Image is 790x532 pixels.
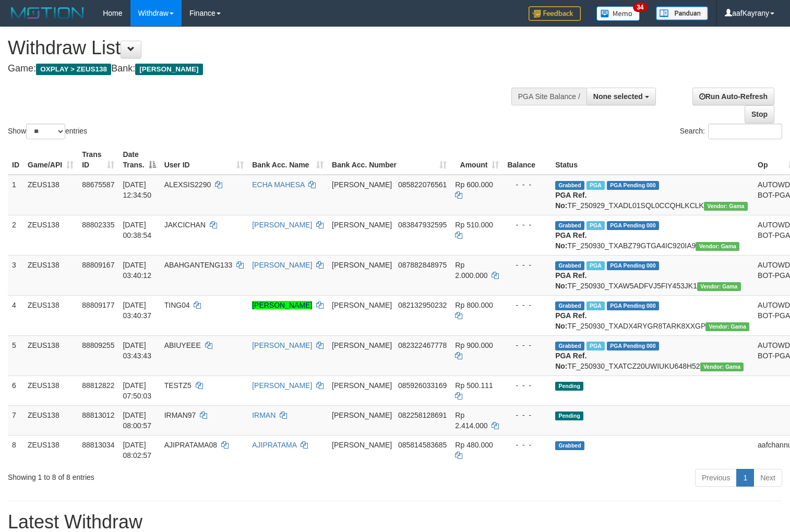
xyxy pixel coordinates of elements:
div: - - - [507,260,547,270]
td: 4 [8,295,23,335]
span: [PERSON_NAME] [332,301,392,309]
span: 88809255 [82,341,114,349]
td: ZEUS138 [23,376,78,405]
img: Feedback.jpg [529,6,581,21]
div: PGA Site Balance / [511,88,586,105]
span: [DATE] 12:34:50 [123,180,151,199]
span: AJIPRATAMA08 [164,441,217,449]
span: 88813012 [82,411,114,419]
input: Search: [708,124,782,139]
span: Rp 2.000.000 [455,261,487,280]
span: Copy 085814583685 to clipboard [398,441,447,449]
td: ZEUS138 [23,435,78,465]
span: Pending [555,382,583,391]
span: Pending [555,412,583,420]
span: Vendor URL: https://trx31.1velocity.biz [697,282,741,291]
a: [PERSON_NAME] [252,301,312,309]
span: [DATE] 08:02:57 [123,441,151,460]
h1: Withdraw List [8,38,516,58]
div: - - - [507,220,547,230]
b: PGA Ref. No: [555,352,586,370]
div: - - - [507,440,547,450]
span: Copy 082132950232 to clipboard [398,301,447,309]
th: User ID: activate to sort column ascending [160,145,248,175]
a: IRMAN [252,411,276,419]
span: [PERSON_NAME] [332,261,392,269]
td: 2 [8,215,23,255]
div: - - - [507,179,547,190]
span: IRMAN97 [164,411,196,419]
th: ID [8,145,23,175]
th: Balance [503,145,551,175]
div: - - - [507,300,547,310]
span: [PERSON_NAME] [332,441,392,449]
span: Vendor URL: https://trx31.1velocity.biz [700,362,744,371]
span: PGA Pending [607,301,659,310]
span: Copy 082322467778 to clipboard [398,341,447,349]
td: ZEUS138 [23,255,78,295]
span: PGA Pending [607,221,659,230]
button: None selected [586,88,656,105]
a: Previous [695,469,737,487]
span: [PERSON_NAME] [135,64,202,75]
span: Rp 2.414.000 [455,411,487,430]
a: Stop [745,105,774,123]
a: ECHA MAHESA [252,180,304,189]
span: Vendor URL: https://trx31.1velocity.biz [705,322,749,331]
td: TF_250930_TXATCZ20UWIUKU648H52 [551,335,753,376]
span: TING04 [164,301,190,309]
span: Copy 082258128691 to clipboard [398,411,447,419]
td: 5 [8,335,23,376]
span: Vendor URL: https://trx31.1velocity.biz [704,202,748,211]
span: TESTZ5 [164,381,191,390]
span: 88809167 [82,261,114,269]
span: Grabbed [555,221,584,230]
th: Bank Acc. Name: activate to sort column ascending [248,145,328,175]
th: Trans ID: activate to sort column ascending [78,145,118,175]
span: [DATE] 07:50:03 [123,381,151,400]
span: [DATE] 00:38:54 [123,221,151,239]
span: Copy 087882848975 to clipboard [398,261,447,269]
b: PGA Ref. No: [555,231,586,250]
img: panduan.png [656,6,708,20]
label: Show entries [8,124,87,139]
span: [DATE] 08:00:57 [123,411,151,430]
a: [PERSON_NAME] [252,221,312,229]
b: PGA Ref. No: [555,191,586,210]
span: None selected [593,92,643,101]
label: Search: [680,124,782,139]
b: PGA Ref. No: [555,271,586,290]
span: Grabbed [555,181,584,190]
span: Marked by aafpengsreynich [586,181,605,190]
span: Grabbed [555,342,584,350]
span: [PERSON_NAME] [332,381,392,390]
a: AJIPRATAMA [252,441,296,449]
span: 34 [633,3,647,12]
span: Rp 480.000 [455,441,493,449]
span: Copy 085822076561 to clipboard [398,180,447,189]
span: Grabbed [555,261,584,270]
span: ALEXSIS2290 [164,180,211,189]
div: - - - [507,410,547,420]
div: - - - [507,340,547,350]
span: JAKCICHAN [164,221,206,229]
td: ZEUS138 [23,405,78,435]
td: 3 [8,255,23,295]
span: Rp 500.111 [455,381,493,390]
b: PGA Ref. No: [555,311,586,330]
span: PGA Pending [607,181,659,190]
a: [PERSON_NAME] [252,341,312,349]
span: [PERSON_NAME] [332,221,392,229]
span: [DATE] 03:40:37 [123,301,151,320]
span: 88675587 [82,180,114,189]
a: [PERSON_NAME] [252,261,312,269]
span: Marked by aafsreyleap [586,221,605,230]
td: ZEUS138 [23,175,78,215]
span: Vendor URL: https://trx31.1velocity.biz [696,242,739,251]
td: TF_250930_TXAW5ADFVJ5FIY453JK1 [551,255,753,295]
span: 88802335 [82,221,114,229]
h4: Game: Bank: [8,64,516,74]
a: 1 [736,469,754,487]
span: [PERSON_NAME] [332,341,392,349]
td: 6 [8,376,23,405]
